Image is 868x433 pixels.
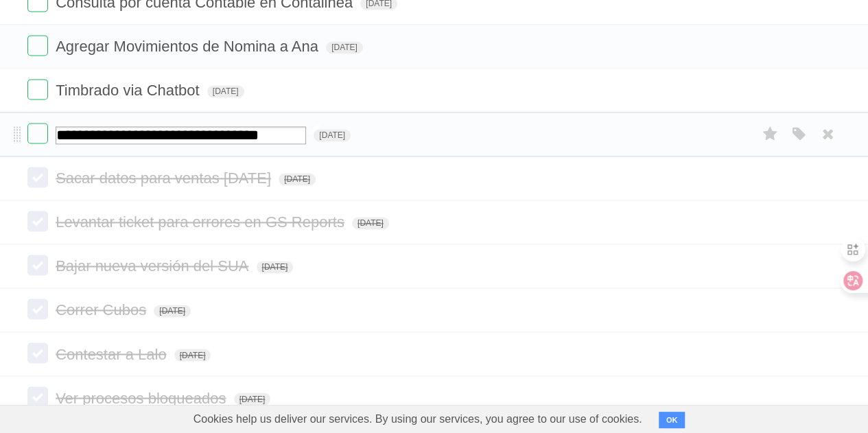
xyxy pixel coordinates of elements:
span: Sacar datos para ventas [DATE] [56,169,274,187]
label: Done [27,386,48,407]
span: Cookies help us deliver our services. By using our services, you agree to our use of cookies. [180,406,656,433]
span: [DATE] [352,217,389,229]
span: [DATE] [174,349,211,361]
span: [DATE] [207,85,244,97]
label: Done [27,342,48,363]
label: Done [27,79,48,100]
label: Done [27,123,48,143]
label: Done [27,299,48,319]
span: [DATE] [279,173,316,185]
span: Timbrado via Chatbot [56,82,203,99]
span: [DATE] [234,393,271,405]
label: Star task [757,123,783,145]
span: Agregar Movimientos de Nomina a Ana [56,38,322,55]
label: Done [27,255,48,275]
span: [DATE] [314,129,351,141]
button: OK [659,412,685,428]
span: [DATE] [154,305,191,317]
span: [DATE] [257,261,294,273]
span: Correr Cubos [56,301,150,318]
label: Done [27,167,48,187]
span: Levantar ticket para errores en GS Reports [56,213,348,231]
label: Done [27,35,48,56]
span: Bajar nueva versión del SUA [56,257,252,274]
span: Contestar a Lalo [56,345,169,362]
label: Done [27,211,48,231]
span: Ver procesos bloqueados [56,389,229,406]
span: [DATE] [326,41,363,54]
